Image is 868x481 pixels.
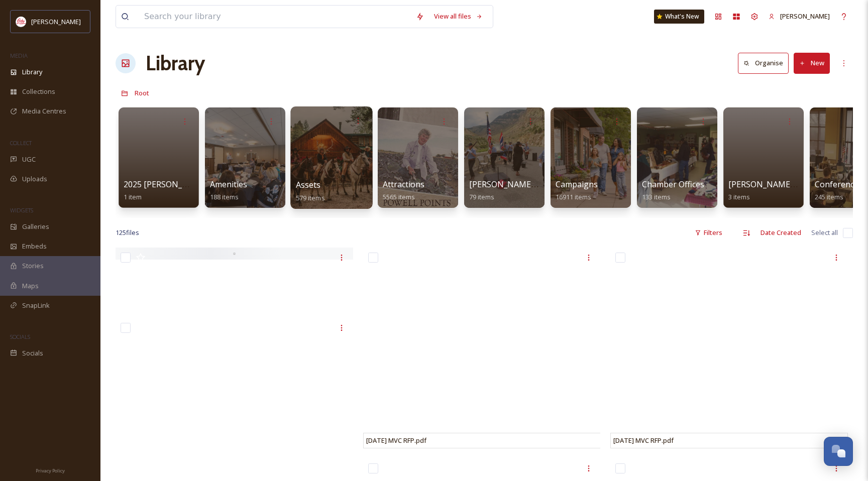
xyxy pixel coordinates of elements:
span: COLLECT [10,139,32,147]
span: Assets [296,179,321,190]
a: Root [135,87,149,99]
span: UGC [22,155,36,164]
span: Galleries [22,222,49,231]
span: 16911 items [556,192,591,201]
span: Embeds [22,242,47,251]
span: Attractions [383,179,424,190]
a: Campaigns16911 items [556,180,598,201]
span: 245 items [815,192,843,201]
a: [PERSON_NAME] Arch Anniversary79 items [469,180,600,201]
span: Socials [22,348,43,358]
span: 3 items [728,192,750,201]
span: [PERSON_NAME] [780,12,830,21]
span: 188 items [210,192,239,201]
a: Attractions5565 items [383,180,424,201]
a: What's New [654,10,704,24]
div: Filters [690,223,727,243]
a: Library [146,48,205,78]
span: [PERSON_NAME] [31,17,81,26]
span: Maps [22,281,39,291]
span: SOCIALS [10,333,30,340]
div: Date Created [755,223,806,243]
span: [DATE] MVC RFP.pdf [613,436,674,445]
button: Open Chat [824,437,853,466]
input: Search your library [139,6,411,28]
span: 579 items [296,193,325,202]
span: 5565 items [383,192,415,201]
span: MEDIA [10,52,28,59]
span: Chamber Offices [642,179,704,190]
a: Privacy Policy [36,464,65,476]
a: [PERSON_NAME] [764,7,835,26]
a: Amenities188 items [210,180,247,201]
span: 133 items [642,192,671,201]
span: Uploads [22,174,47,184]
span: Library [22,67,42,77]
span: Campaigns [556,179,598,190]
span: 1 item [124,192,142,201]
span: 79 items [469,192,494,201]
span: Media Centres [22,106,66,116]
span: Select all [811,228,838,237]
a: Chamber Offices133 items [642,180,704,201]
img: images%20(1).png [16,17,26,27]
a: Organise [738,53,794,73]
span: 2025 [PERSON_NAME] Vacation Guide [124,179,266,190]
span: [DATE] MVC RFP.pdf [366,436,426,445]
span: Collections [22,87,55,96]
span: 125 file s [116,228,139,237]
a: 2025 [PERSON_NAME] Vacation Guide1 item [124,180,266,201]
span: Privacy Policy [36,467,65,474]
span: WIDGETS [10,206,33,214]
a: View all files [429,7,488,26]
button: Organise [738,53,789,73]
span: [PERSON_NAME] Arch Anniversary [469,179,600,190]
span: Amenities [210,179,247,190]
span: SnapLink [22,301,50,310]
a: Assets579 items [296,180,325,202]
span: Root [135,88,149,97]
span: Stories [22,261,44,271]
button: New [794,53,830,73]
